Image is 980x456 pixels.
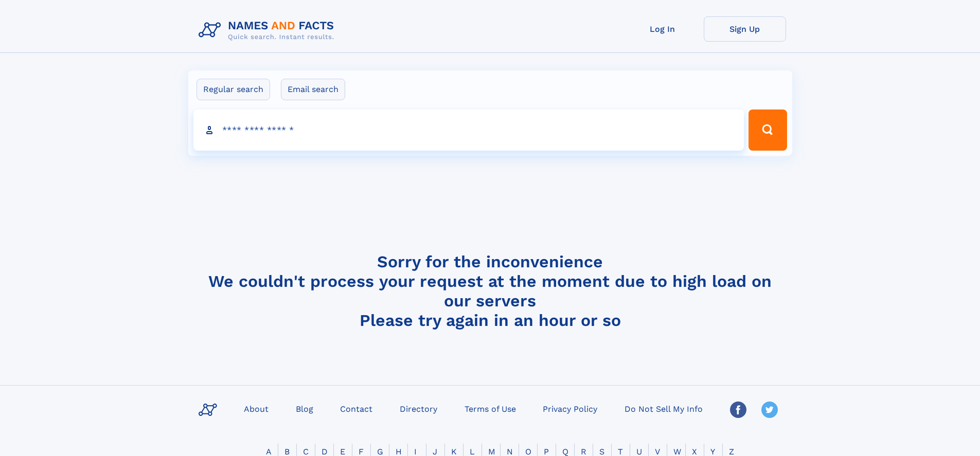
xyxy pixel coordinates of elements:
a: Sign Up [704,16,786,42]
img: Logo Names and Facts [194,16,343,44]
img: Facebook [730,402,746,418]
label: Email search [281,79,345,100]
img: Twitter [761,402,778,418]
button: Search Button [749,110,787,151]
a: Do Not Sell My Info [620,401,707,416]
a: Blog [292,401,317,416]
a: Contact [336,401,377,416]
input: search input [193,110,744,151]
a: About [240,401,273,416]
a: Terms of Use [460,401,520,416]
a: Privacy Policy [539,401,601,416]
label: Regular search [197,79,270,100]
a: Log In [621,16,704,42]
h4: Sorry for the inconvenience We couldn't process your request at the moment due to high load on ou... [194,252,786,330]
a: Directory [396,401,441,416]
